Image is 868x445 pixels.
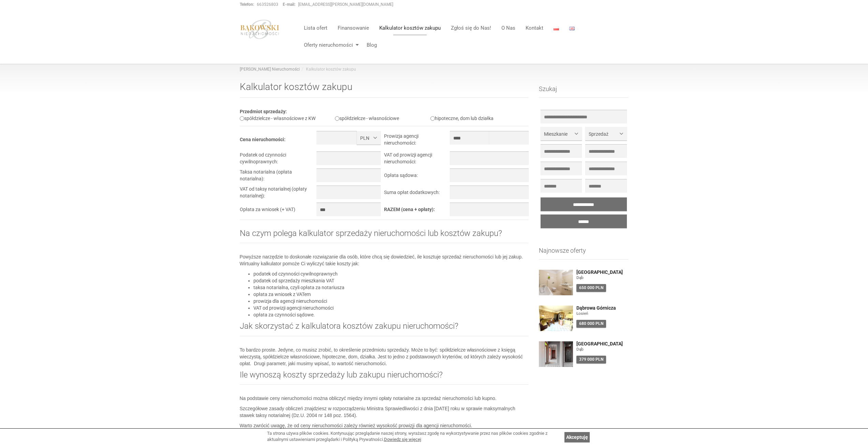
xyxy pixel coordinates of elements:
h3: Szukaj [539,86,629,98]
a: Kontakt [520,21,548,35]
h2: Ile wynoszą koszty sprzedaży lub zakupu nieruchomości? [240,370,529,385]
td: Taksa notarialna (opłata notarialna): [240,168,317,186]
img: English [569,27,575,30]
span: PLN [360,135,372,142]
img: logo [240,19,280,39]
li: prowizja dla agencji nieruchomości [253,298,529,305]
a: Blog [362,38,377,52]
a: Zgłoś się do Nas! [446,21,496,35]
figure: Łosień [576,311,629,316]
div: 680 000 PLN [576,320,606,328]
h2: Jak skorzystać z kalkulatora kosztów zakupu nieruchomości? [240,322,529,336]
a: Finansowanie [333,21,374,35]
span: Sprzedaż [589,131,618,137]
td: Opłata za wniosek (+ VAT) [240,203,317,220]
h3: Najnowsze oferty [539,247,629,259]
a: [GEOGRAPHIC_DATA] [576,270,629,275]
label: hipoteczne, dom lub działka [430,116,494,121]
label: spółdzielcze - własnościowe z KW [240,116,315,121]
label: spółdzielcze - własnościowe [335,116,399,121]
p: Na podstawie ceny nieruchomości można obliczyć między innymi opłaty notarialne za sprzedaż nieruc... [240,395,529,402]
strong: E-mail: [283,2,295,7]
li: Kalkulator kosztów zakupu [300,66,356,72]
a: [GEOGRAPHIC_DATA] [576,341,629,346]
a: 663526803 [257,2,278,7]
p: To bardzo proste. Jedyne, co musisz zrobić, to określenie przedmiotu sprzedaży. Może to być: spół... [240,346,529,367]
a: [PERSON_NAME] Nieruchomości [240,67,300,72]
b: RAZEM (cena + opłaty): [384,207,435,212]
a: [EMAIL_ADDRESS][PERSON_NAME][DOMAIN_NAME] [298,2,393,7]
a: O Nas [496,21,520,35]
li: podatek od sprzedaży mieszkania VAT [253,277,529,284]
strong: Telefon: [240,2,254,7]
a: Akceptuję [564,432,590,442]
p: Warto zwrócić uwagę, że od ceny nieruchomości zależy również wysokość prowizji dla agencji nieruc... [240,422,529,429]
input: hipoteczne, dom lub działka [430,116,435,121]
td: Opłata sądowa: [384,168,450,186]
td: Podatek od czynności cywilnoprawnych: [240,151,317,168]
p: Szczegółowe zasady obliczeń znajdziesz w rozporządzeniu Ministra Sprawiedliwości z dnia [DATE] ro... [240,405,529,419]
button: Sprzedaż [585,127,627,140]
input: spółdzielcze - własnościowe z KW [240,116,244,121]
div: Ta strona używa plików cookies. Kontynuując przeglądanie naszej strony, wyrażasz zgodę na wykorzy... [267,430,561,443]
span: Mieszkanie [544,131,573,137]
li: taksa notarialna, czyli opłata za notariusza [253,284,529,291]
a: Kalkulator kosztów zakupu [374,21,446,35]
td: VAT od taksy notarialnej (opłaty notarialnej): [240,186,317,203]
td: Prowizja agencji nieruchomości: [384,131,450,151]
figure: Dąb [576,275,629,281]
td: VAT od prowizji agencji nieruchomości: [384,151,450,168]
img: Polski [554,27,559,30]
p: Powyższe narzędzie to doskonałe rozwiązanie dla osób, które chcą się dowiedzieć, ile kosztuje spr... [240,253,529,267]
h2: Na czym polega kalkulator sprzedaży nieruchomości lub kosztów zakupu? [240,229,529,243]
li: opłata za wniosek z VATem [253,291,529,298]
b: Cena nieruchomości: [240,137,285,142]
h1: Kalkulator kosztów zakupu [240,82,529,98]
div: 650 000 PLN [576,284,606,292]
div: 379 000 PLN [576,356,606,364]
li: opłata za czynności sądowe. [253,311,529,318]
a: Lista ofert [299,21,333,35]
td: Suma opłat dodatkowych: [384,186,450,203]
button: Mieszkanie [541,127,582,140]
li: VAT od prowizji agencji nieruchomości [253,305,529,311]
li: podatek od czynności cywilnoprawnych [253,270,529,277]
button: PLN [357,131,381,145]
a: Dowiedz się więcej [384,437,421,442]
a: Dąbrowa Górnicza [576,306,629,311]
a: Oferty nieruchomości [299,38,362,52]
figure: Dąb [576,346,629,352]
input: spółdzielcze - własnościowe [335,116,339,121]
b: Przedmiot sprzedaży: [240,109,287,114]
